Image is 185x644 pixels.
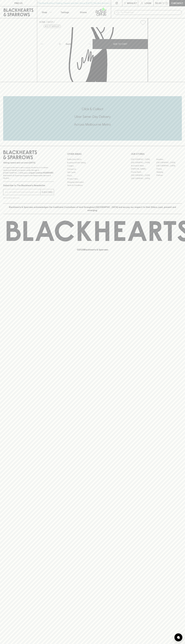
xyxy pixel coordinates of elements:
[156,164,182,167] a: [GEOGRAPHIC_DATA]
[113,42,127,46] p: ADD TO CART
[156,161,182,164] a: [GEOGRAPHIC_DATA]
[56,6,74,18] a: Tastings
[67,177,118,180] a: Privacy Policy
[3,96,182,141] div: Call to action block
[3,107,182,111] h5: Click & Collect
[67,184,118,187] a: Terms & Conditions
[67,171,118,174] a: Gift Cards
[156,170,182,174] a: Geelong
[3,197,54,199] p: We will never spam you
[67,152,118,156] p: OTHER AREAS
[42,191,53,194] p: SUBSCRIBE
[3,122,182,127] h5: Across Melbourne Metro
[156,167,182,170] a: Fitzroy
[93,39,148,49] button: ADD TO CART
[3,161,54,164] p: Sibling owned and run since [DATE]
[131,152,182,156] p: OUR STORES
[65,41,92,47] div: Each
[131,164,156,167] a: Brunswick West
[61,11,69,14] p: Tastings
[29,172,53,174] strong: Liquor License #32064953
[145,2,151,5] p: Login
[41,189,54,195] button: SUBSCRIBE
[5,190,40,194] input: e.g. jane@blackheartsandsparrows.com.au
[39,21,45,23] a: HOME
[131,158,156,161] a: [GEOGRAPHIC_DATA]
[80,11,87,14] p: Stores
[14,2,23,5] p: FIND US
[5,206,180,212] p: Blackhearts & Sparrows acknowledges the traditional Custodians of land throughout [GEOGRAPHIC_DAT...
[3,166,54,179] p: It is against the law to sell or supply alcohol to, or to obtain alcohol on behalf of a person un...
[131,177,156,180] a: [GEOGRAPHIC_DATA]
[139,19,147,26] button: Add to wishlist
[44,25,61,28] button: Add to wishlist
[177,636,180,639] img: bubble-icon
[37,6,56,18] button: Shop
[127,2,137,5] p: Wishlist
[42,11,47,14] p: Shop
[131,174,156,177] a: [GEOGRAPHIC_DATA]
[47,21,53,23] a: SHOP
[156,158,182,161] a: Braddon
[67,161,118,164] a: Business & Bulk Gifting
[3,114,182,119] h5: Uber Same-Day Delivery
[166,2,167,4] p: 0
[67,164,118,167] a: Careers
[155,2,162,5] p: $0.00
[37,27,148,82] img: Indigo Mandarin Bergamot & Lemon Myrtle Soda 330ml
[156,174,182,177] a: Prahran
[74,6,93,18] a: Stores
[3,184,54,187] p: Subscribe to The Blackhearts Newsletter
[67,158,118,161] a: Bottle Drop FAQ's
[121,10,180,15] input: Try "Pinot noir"
[67,167,118,171] a: Contact Us
[131,167,156,170] a: [PERSON_NAME]
[131,170,156,174] a: Fitzroy North
[67,174,118,177] a: FAQ's
[171,2,183,5] p: Checkout
[67,180,118,184] a: Shipping Information
[66,42,71,46] p: Each
[131,161,156,164] a: [GEOGRAPHIC_DATA]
